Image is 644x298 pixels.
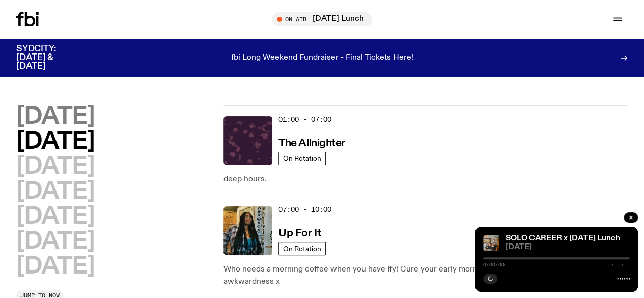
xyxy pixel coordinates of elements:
[506,243,630,251] span: [DATE]
[16,155,94,178] button: [DATE]
[278,152,326,165] a: On Rotation
[278,115,331,124] span: 01:00 - 07:00
[608,262,630,267] span: -:--:--
[223,263,628,288] p: Who needs a morning coffee when you have Ify! Cure your early morning grog w/ SMAC, chat and extr...
[223,206,272,255] img: Ify - a Brown Skin girl with black braided twists, looking up to the side with her tongue stickin...
[16,180,94,203] button: [DATE]
[283,245,321,253] span: On Rotation
[16,130,94,153] button: [DATE]
[278,228,321,239] h3: Up For It
[278,226,321,239] a: Up For It
[16,230,94,253] button: [DATE]
[223,173,628,185] p: deep hours.
[16,105,94,128] button: [DATE]
[278,138,345,149] h3: The Allnighter
[272,12,372,26] button: On Air[DATE] Lunch
[16,45,81,71] h3: SYDCITY: [DATE] & [DATE]
[506,234,620,242] a: SOLO CAREER x [DATE] Lunch
[231,53,413,63] p: fbi Long Weekend Fundraiser - Final Tickets Here!
[278,136,345,149] a: The Allnighter
[16,205,94,228] button: [DATE]
[483,235,499,251] img: solo career 4 slc
[16,255,94,278] button: [DATE]
[278,205,331,214] span: 07:00 - 10:00
[278,242,326,255] a: On Rotation
[283,155,321,162] span: On Rotation
[483,262,505,267] span: 0:00:00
